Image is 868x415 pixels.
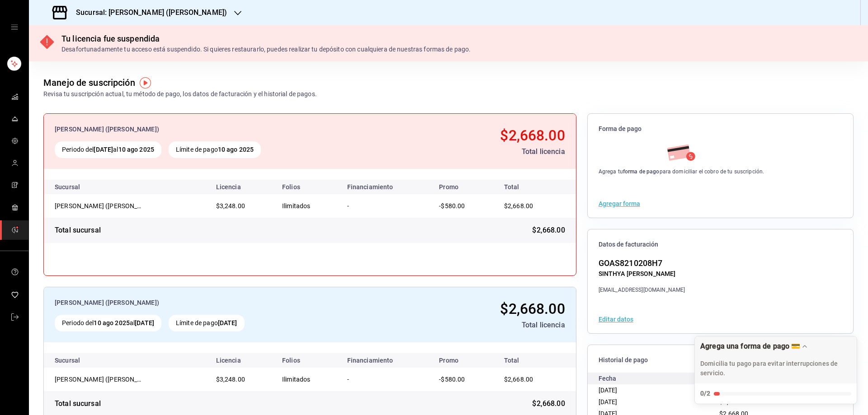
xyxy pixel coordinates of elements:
th: Total [493,180,576,194]
span: -$580.00 [439,376,465,383]
div: Periodo del al [55,141,161,158]
strong: forma de pago [623,168,660,175]
h3: Sucursal: [PERSON_NAME] ([PERSON_NAME]) [69,7,227,18]
div: GOAS8210208H7 [599,257,685,269]
div: Revisa tu suscripción actual, tu método de pago, los datos de facturación y el historial de pagos. [43,89,317,99]
div: Límite de pago [169,315,245,331]
button: open drawer [11,23,18,31]
span: Historial de pago [599,356,842,364]
span: $2,668.00 [504,202,533,210]
span: $2,668.00 [500,300,565,317]
span: $2,668.00 [500,127,565,144]
div: Agrega una forma de pago 💳 [694,336,857,404]
th: Folios [275,353,340,368]
td: Ilimitados [275,194,340,218]
th: Licencia [209,353,275,368]
div: Tiberius (Albino) [55,375,145,384]
div: Límite de pago [169,141,261,158]
strong: 10 ago 2025 [94,319,129,326]
th: Licencia [209,180,275,194]
td: Ilimitados [275,368,340,391]
div: [PERSON_NAME] ([PERSON_NAME]) [55,375,145,384]
img: Tooltip marker [140,77,151,89]
div: Agrega una forma de pago 💳 [700,342,800,350]
span: $2,668.00 [532,398,565,409]
div: [DATE] [599,384,720,396]
div: [PERSON_NAME] ([PERSON_NAME]) [55,125,377,134]
th: Financiamiento [340,180,432,194]
div: [PERSON_NAME] ([PERSON_NAME]) [55,201,145,210]
button: Agregar forma [599,201,640,207]
div: Total licencia [384,146,565,157]
strong: [DATE] [135,319,154,326]
th: Financiamiento [340,353,432,368]
div: Sucursal [55,357,104,364]
div: [DATE] [599,396,720,408]
span: Forma de pago [599,125,842,133]
div: Total sucursal [55,225,101,236]
div: Agrega tu para domiciliar el cobro de tu suscripción. [599,168,764,176]
span: $2,668.00 [719,398,748,406]
div: SINTHYA [PERSON_NAME] [599,269,685,279]
div: Tiberius (Albino) [55,201,145,210]
span: $2,668.00 [532,225,565,236]
td: - [340,194,432,218]
div: [PERSON_NAME] ([PERSON_NAME]) [55,298,369,308]
div: Total sucursal [55,398,101,409]
strong: 10 ago 2025 [218,146,254,153]
strong: [DATE] [218,319,237,326]
div: Sucursal [55,183,104,191]
div: Manejo de suscripción [43,76,135,89]
button: Expand Checklist [695,336,857,404]
div: Drag to move checklist [695,336,857,383]
button: Editar datos [599,316,633,322]
div: Total licencia [376,320,565,331]
th: Folios [275,180,340,194]
div: Periodo del al [55,315,161,331]
span: -$580.00 [439,202,465,210]
span: $3,248.00 [216,202,245,210]
th: Total [493,353,576,368]
span: $3,248.00 [216,376,245,383]
strong: [DATE] [94,146,113,153]
strong: 10 ago 2025 [118,146,154,153]
div: 0/2 [700,389,710,398]
div: Fecha [599,373,720,384]
div: Tu licencia fue suspendida [61,33,471,45]
p: Domicilia tu pago para evitar interrupciones de servicio. [700,359,851,378]
span: $2,668.00 [504,376,533,383]
div: [EMAIL_ADDRESS][DOMAIN_NAME] [599,286,685,294]
div: Desafortunadamente tu acceso está suspendido. Si quieres restaurarlo, puedes realizar tu depósito... [61,45,471,54]
td: - [340,368,432,391]
th: Promo [432,353,493,368]
th: Promo [432,180,493,194]
span: Datos de facturación [599,240,842,249]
